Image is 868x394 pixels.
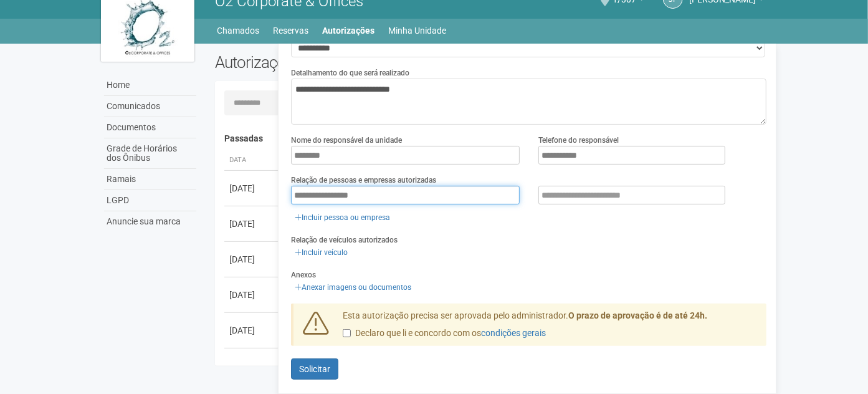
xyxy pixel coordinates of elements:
div: Esta autorização precisa ser aprovada pelo administrador. [333,310,767,346]
a: Autorizações [323,22,375,39]
label: Anexos [291,269,316,281]
div: [DATE] [229,218,275,230]
input: Declaro que li e concordo com oscondições gerais [343,329,351,337]
div: [DATE] [229,289,275,301]
div: [DATE] [229,253,275,266]
a: Comunicados [104,96,196,117]
label: Telefone do responsável [538,135,619,146]
a: LGPD [104,190,196,211]
label: Detalhamento do que será realizado [291,67,409,79]
a: Minha Unidade [389,22,447,39]
h4: Passadas [224,134,758,143]
a: Anuncie sua marca [104,211,196,232]
a: Documentos [104,117,196,138]
a: Chamados [217,22,260,39]
a: Incluir veículo [291,246,351,259]
a: Ramais [104,169,196,190]
a: condições gerais [481,328,546,338]
a: Home [104,75,196,96]
div: [DATE] [229,324,275,337]
a: Reservas [274,22,309,39]
h2: Autorizações [215,53,482,72]
a: Anexar imagens ou documentos [291,281,415,294]
strong: O prazo de aprovação é de até 24h. [568,310,707,320]
label: Declaro que li e concordo com os [343,327,546,340]
th: Data [224,150,280,171]
div: [DATE] [229,182,275,195]
label: Relação de pessoas e empresas autorizadas [291,175,436,186]
label: Relação de veículos autorizados [291,234,398,246]
a: Incluir pessoa ou empresa [291,211,394,224]
span: Solicitar [299,364,330,374]
button: Solicitar [291,358,338,380]
a: Grade de Horários dos Ônibus [104,138,196,169]
label: Nome do responsável da unidade [291,135,402,146]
